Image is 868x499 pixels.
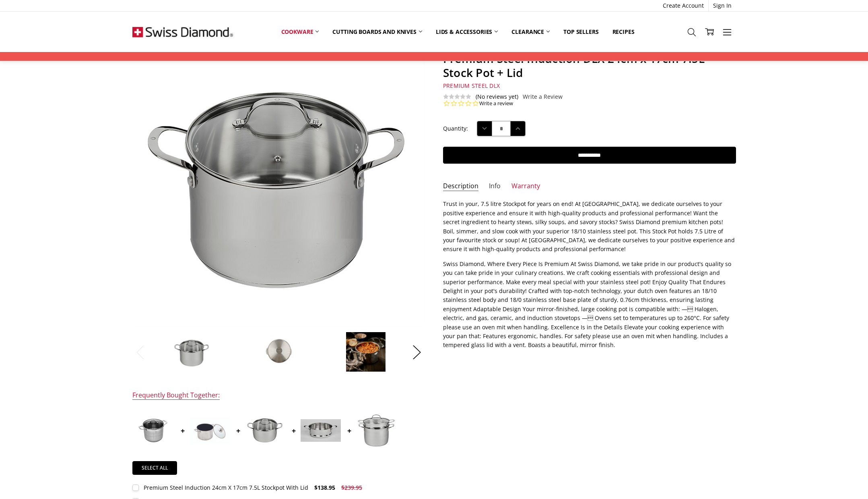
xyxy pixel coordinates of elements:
[476,94,518,100] span: (No reviews yet)
[132,340,148,365] button: Previous
[606,23,641,41] a: Recipes
[511,182,540,191] a: Warranty
[134,417,174,444] img: Premium Steel Induction 24cm X 17cm 7.5L Stockpot With Lid
[505,23,557,41] a: Clearance
[479,100,513,107] a: Write a review
[443,82,500,89] span: Premium Steel DLX
[489,182,501,191] a: Info
[132,391,220,400] div: Frequently Bought Together:
[144,484,308,491] div: Premium Steel Induction 24cm X 17cm 7.5L Stockpot With Lid
[523,94,563,100] a: Write a Review
[259,332,299,372] img: Premium Steel DLX - 7.5 litre (9.5") Stainless Steel Stock Pot + Lid | Swiss Diamond
[274,23,326,41] a: Cookware
[429,23,505,41] a: Lids & Accessories
[443,200,736,254] p: Trust in your, 7.5 litre Stockpot for years on end! At [GEOGRAPHIC_DATA], we dedicate ourselves t...
[341,484,362,491] span: $239.95
[443,182,478,191] a: Description
[443,52,736,80] h1: Premium Steel Induction DLX 24cm x 17cm 7.5L Stock Pot + Lid
[443,260,736,350] p: Swiss Diamond, Where Every Piece Is Premium At Swiss Diamond, we take pride in our product's qual...
[557,23,605,41] a: Top Sellers
[409,340,425,365] button: Next
[172,332,212,372] img: Premium Steel DLX - 7.5 Litre (9.5") Stainless Steel Stock Pot + Lid | Swiss Diamond
[190,417,230,444] img: XD Nonstick Clad Induction 24cm x 17cm 7.5L STOCK POT + LID
[314,484,335,491] span: $138.95
[356,410,396,451] img: Premium Steel DLX - 7.6 Qt. (9.5") Stainless Steel Pasta Pot with Strainer, Steamer Basket, & Lid...
[132,12,233,52] img: Free Shipping On Every Order
[346,332,386,372] img: Premium Steel DLX - 7.5 litre (9.5") Stainless Steel Stock Pot + Lid | Swiss Diamond
[326,23,429,41] a: Cutting boards and knives
[443,124,468,133] label: Quantity:
[245,410,285,451] img: Copy of Premium Steel DLX - 6.2 Litre (9.5") Stainless Steel Soup Pot | Swiss Diamond
[132,461,177,475] a: Select all
[301,419,341,442] img: Premium Steel Induction DLX 24cm Steamer (No Lid)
